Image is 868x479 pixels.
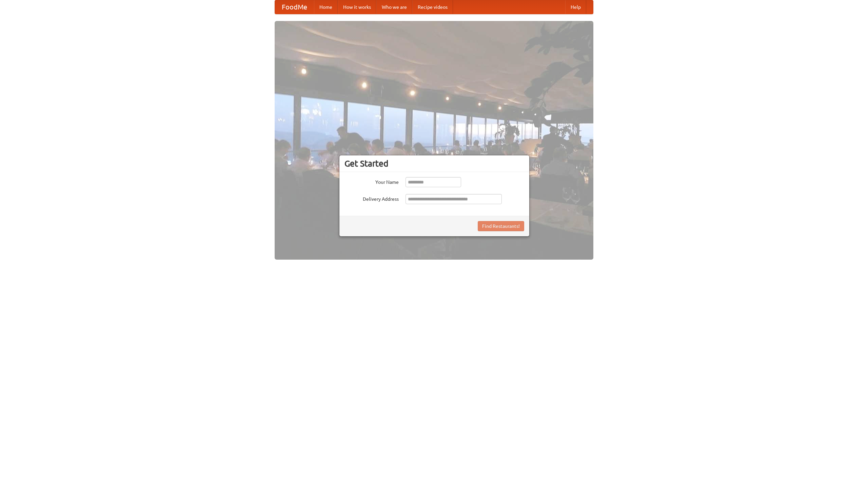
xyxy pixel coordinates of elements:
label: Your Name [344,177,399,186]
a: Recipe videos [412,0,453,14]
button: Find Restaurants! [478,221,524,231]
h3: Get Started [344,158,524,169]
a: FoodMe [275,0,314,14]
a: Who we are [376,0,412,14]
a: How it works [338,0,376,14]
a: Help [565,0,586,14]
a: Home [314,0,338,14]
label: Delivery Address [344,194,399,202]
